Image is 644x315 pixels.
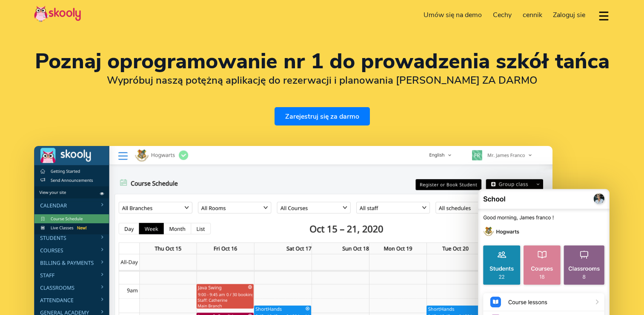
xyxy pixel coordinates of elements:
[553,10,585,20] span: Zaloguj sie
[523,10,542,20] span: cennik
[487,8,517,22] a: Cechy
[275,107,370,125] a: Zarejestruj się za darmo
[34,74,610,87] h2: Wypróbuj naszą potężną aplikację do rezerwacji i planowania [PERSON_NAME] ZA DARMO
[547,8,591,22] a: Zaloguj sie
[34,6,81,22] img: Skooly
[598,6,610,26] button: dropdown menu
[418,8,488,22] a: Umów się na demo
[517,8,548,22] a: cennik
[34,51,610,72] h1: Poznaj oprogramowanie nr 1 do prowadzenia szkół tańca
